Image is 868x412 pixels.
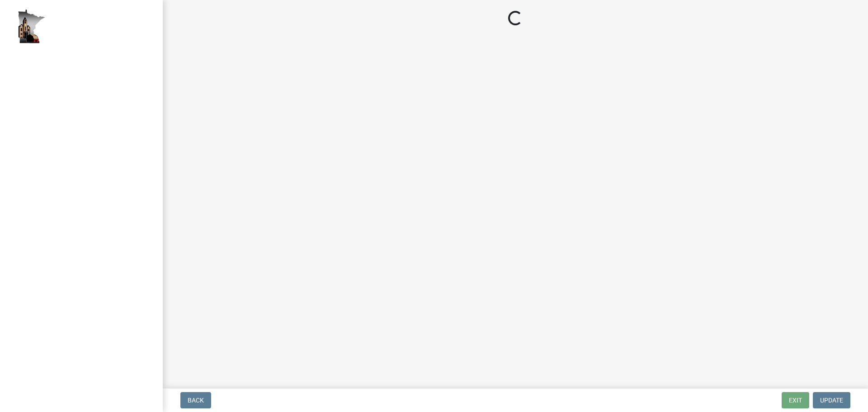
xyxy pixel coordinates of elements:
[782,392,809,408] button: Exit
[180,392,211,408] button: Back
[188,397,204,404] span: Back
[820,397,843,404] span: Update
[18,9,45,43] img: Houston County, Minnesota
[813,392,850,408] button: Update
